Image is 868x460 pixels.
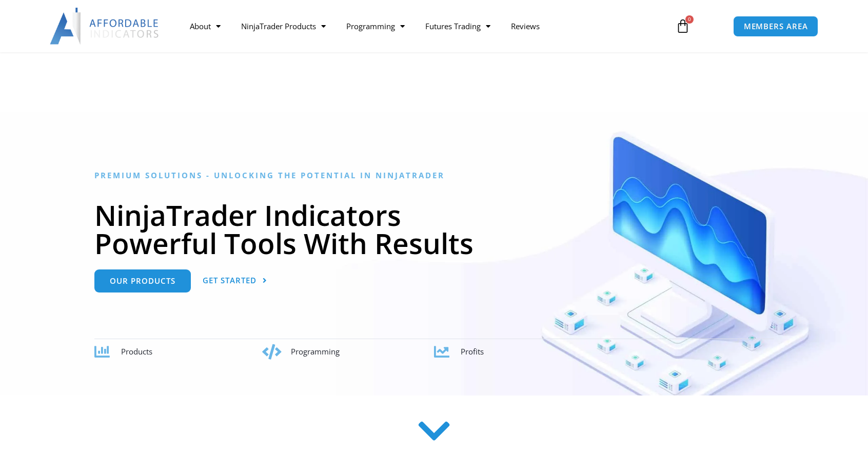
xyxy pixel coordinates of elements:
[50,8,160,45] img: LogoAI | Affordable Indicators – NinjaTrader
[733,16,819,37] a: MEMBERS AREA
[94,171,774,180] h6: Premium Solutions - Unlocking the Potential in NinjaTrader
[336,14,415,38] a: Programming
[203,269,267,292] a: Get Started
[291,346,340,357] span: Programming
[203,277,257,284] span: Get Started
[685,15,694,24] span: 0
[94,201,774,257] h1: NinjaTrader Indicators Powerful Tools With Results
[180,14,664,38] nav: Menu
[121,346,152,357] span: Products
[231,14,336,38] a: NinjaTrader Products
[744,23,808,30] span: MEMBERS AREA
[94,269,191,292] a: Our Products
[461,346,484,357] span: Profits
[415,14,501,38] a: Futures Trading
[501,14,550,38] a: Reviews
[660,11,705,41] a: 0
[180,14,231,38] a: About
[110,277,175,285] span: Our Products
